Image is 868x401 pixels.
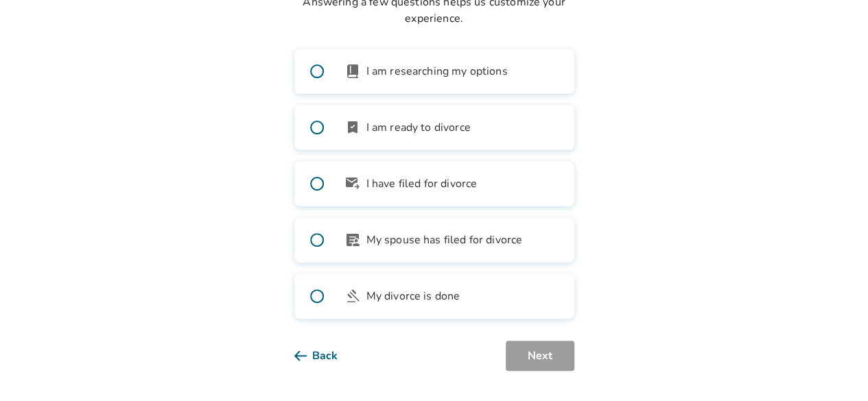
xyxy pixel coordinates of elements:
[344,288,361,304] span: gavel
[344,175,361,192] span: outgoing_mail
[506,341,574,371] button: Next
[366,119,471,136] span: I am ready to divorce
[366,63,508,80] span: I am researching my options
[366,175,478,192] span: I have filed for divorce
[344,232,361,248] span: article_person
[366,288,460,304] span: My divorce is done
[344,119,361,136] span: bookmark_check
[799,335,868,401] iframe: Chat Widget
[294,341,360,371] button: Back
[344,63,361,80] span: book_2
[366,232,523,248] span: My spouse has filed for divorce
